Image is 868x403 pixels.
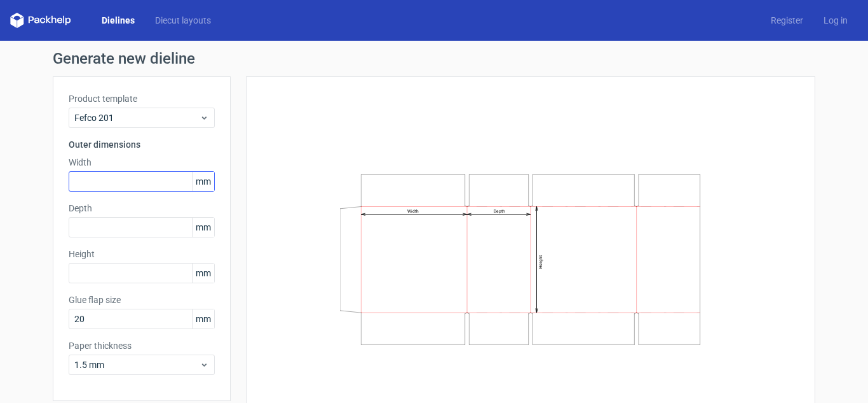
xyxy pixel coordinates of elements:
[92,14,145,27] a: Dielines
[53,51,815,66] h1: Generate new dieline
[761,14,813,27] a: Register
[69,293,215,306] label: Glue flap size
[69,339,215,352] label: Paper thickness
[192,172,214,191] span: mm
[69,156,215,169] label: Width
[69,248,215,260] label: Height
[74,358,200,371] span: 1.5 mm
[813,14,858,27] a: Log in
[494,209,505,214] text: Depth
[192,264,214,283] span: mm
[538,255,543,269] text: Height
[69,202,215,215] label: Depth
[69,92,215,105] label: Product template
[407,209,419,214] text: Width
[145,14,221,27] a: Diecut layouts
[74,111,200,124] span: Fefco 201
[192,309,214,329] span: mm
[69,138,215,151] h3: Outer dimensions
[192,218,214,237] span: mm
